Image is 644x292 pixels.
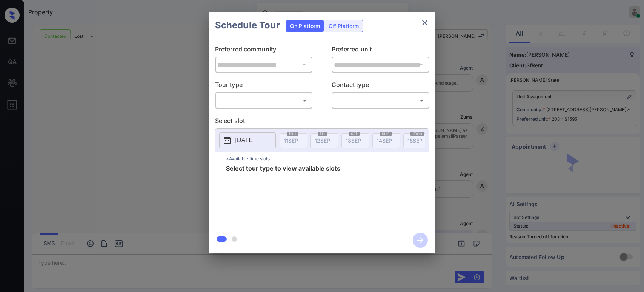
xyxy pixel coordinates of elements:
p: Tour type [215,80,313,92]
h2: Schedule Tour [209,12,286,39]
span: Select tour type to view available slots [226,165,340,226]
button: [DATE] [219,132,276,148]
div: Off Platform [325,20,363,32]
p: *Available time slots [226,152,429,165]
p: Select slot [215,116,429,128]
p: Preferred unit [332,45,429,57]
button: close [417,15,432,30]
p: [DATE] [235,136,255,145]
div: On Platform [286,20,324,32]
p: Preferred community [215,45,313,57]
p: Contact type [332,80,429,92]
